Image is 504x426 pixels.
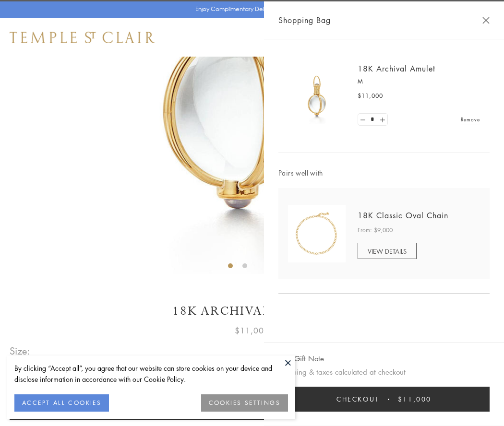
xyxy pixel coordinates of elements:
[10,303,494,319] h1: 18K Archival Amulet
[358,77,480,86] p: M
[14,363,288,385] div: By clicking “Accept all”, you agree that our website can store cookies on your device and disclos...
[358,225,393,235] span: From: $9,000
[358,91,383,101] span: $11,000
[358,243,417,259] a: VIEW DETAILS
[201,394,288,412] button: COOKIES SETTINGS
[358,210,448,221] a: 18K Classic Oval Chain
[10,343,31,359] span: Size:
[377,114,387,126] a: Set quantity to 2
[368,247,407,256] span: VIEW DETAILS
[14,394,109,412] button: ACCEPT ALL COOKIES
[195,4,304,14] p: Enjoy Complimentary Delivery & Returns
[235,324,269,337] span: $11,000
[288,205,346,262] img: N88865-OV18
[10,32,155,43] img: Temple St. Clair
[278,366,490,378] p: Shipping & taxes calculated at checkout
[398,394,432,404] span: $11,000
[278,167,490,178] span: Pairs well with
[278,387,490,412] button: Checkout $11,000
[278,353,324,365] button: Add Gift Note
[482,17,490,24] button: Close Shopping Bag
[358,114,368,126] a: Set quantity to 0
[278,14,331,26] span: Shopping Bag
[358,63,435,74] a: 18K Archival Amulet
[461,114,480,125] a: Remove
[288,67,346,125] img: 18K Archival Amulet
[336,394,379,404] span: Checkout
